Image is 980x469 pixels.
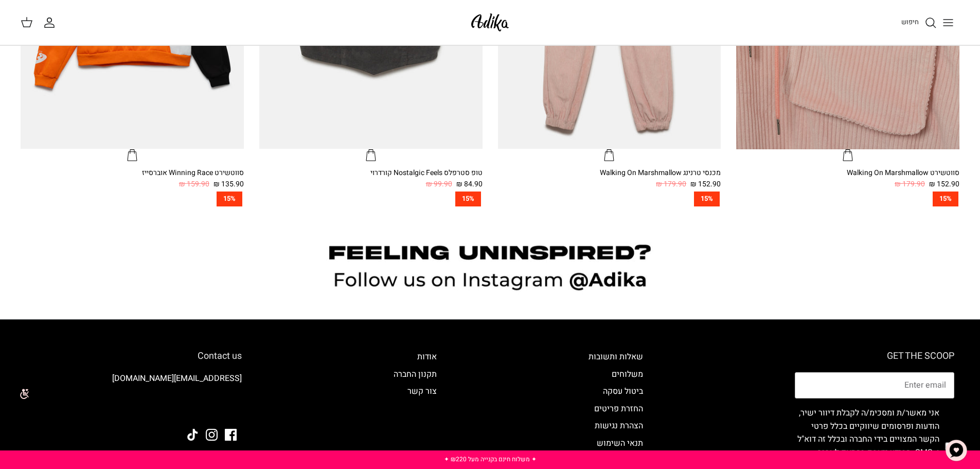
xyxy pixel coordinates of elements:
[895,179,925,190] span: 179.90 ₪
[795,372,954,399] input: Email
[217,192,242,206] span: 15%
[187,429,199,441] a: Tiktok
[929,179,959,190] span: 152.90 ₪
[795,351,954,362] h6: GET THE SCOOP
[206,429,218,441] a: Instagram
[426,179,452,190] span: 99.90 ₪
[597,437,643,449] a: תנאי השימוש
[933,192,958,206] span: 15%
[595,420,643,432] a: הצהרת נגישות
[736,192,959,206] a: 15%
[455,192,481,206] span: 15%
[456,179,483,190] span: 84.90 ₪
[407,385,437,397] a: צור קשר
[259,192,483,206] a: 15%
[8,379,36,408] img: accessibility_icon02.svg
[694,192,720,206] span: 15%
[225,429,237,441] a: Facebook
[112,372,242,385] a: [EMAIL_ADDRESS][DOMAIN_NAME]
[21,167,244,179] div: סווטשירט Winning Race אוברסייז
[941,435,972,466] button: צ'אט
[901,16,937,29] a: חיפוש
[594,403,643,415] a: החזרת פריטים
[417,351,437,363] a: אודות
[901,17,919,27] span: חיפוש
[736,167,959,190] a: סווטשירט Walking On Marshmallow 152.90 ₪ 179.90 ₪
[21,192,244,206] a: 15%
[498,167,721,190] a: מכנסי טרנינג Walking On Marshmallow 152.90 ₪ 179.90 ₪
[43,16,60,29] a: החשבון שלי
[612,368,643,380] a: משלוחים
[213,179,244,190] span: 135.90 ₪
[259,167,483,179] div: טופ סטרפלס Nostalgic Feels קורדרוי
[394,368,437,380] a: תקנון החברה
[444,455,537,464] a: ✦ משלוח חינם בקנייה מעל ₪220 ✦
[213,401,242,414] img: Adika IL
[498,167,721,179] div: מכנסי טרנינג Walking On Marshmallow
[468,10,512,34] img: Adika IL
[26,351,242,362] h6: Contact us
[736,167,959,179] div: סווטשירט Walking On Marshmallow
[937,11,959,34] button: Toggle menu
[179,179,209,190] span: 159.90 ₪
[690,179,721,190] span: 152.90 ₪
[589,351,643,363] a: שאלות ותשובות
[21,167,244,190] a: סווטשירט Winning Race אוברסייז 135.90 ₪ 159.90 ₪
[603,385,643,397] a: ביטול עסקה
[498,192,721,206] a: 15%
[259,167,483,190] a: טופ סטרפלס Nostalgic Feels קורדרוי 84.90 ₪ 99.90 ₪
[656,179,686,190] span: 179.90 ₪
